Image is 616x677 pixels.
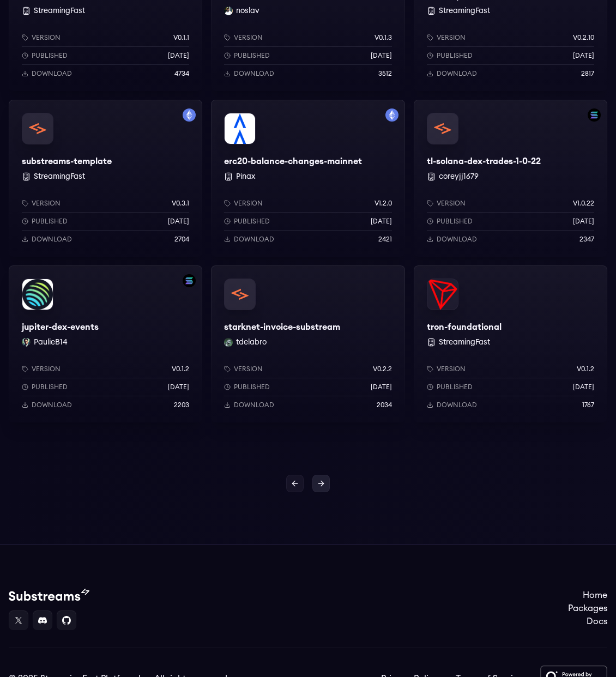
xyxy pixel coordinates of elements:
p: Published [32,217,68,226]
img: Filter by mainnet network [183,108,196,122]
p: v0.3.1 [172,199,189,208]
p: v0.1.1 [173,33,189,42]
p: v1.0.22 [573,199,594,208]
p: Download [234,69,274,78]
p: Published [234,383,270,391]
p: [DATE] [371,383,392,391]
p: 2347 [579,235,594,244]
p: Version [437,365,466,373]
p: [DATE] [573,51,594,60]
button: PaulieB14 [34,337,68,348]
p: 2817 [581,69,594,78]
p: [DATE] [168,51,189,60]
button: tdelabro [236,337,267,348]
button: StreamingFast [439,5,490,16]
img: Filter by solana network [588,108,601,122]
p: Published [437,217,473,226]
p: 1767 [582,401,594,409]
img: Filter by mainnet network [385,108,398,122]
p: 2203 [174,401,189,409]
p: Version [32,199,61,208]
p: Published [234,51,270,60]
a: Filter by solana networkjupiter-dex-eventsjupiter-dex-eventsPaulieB14 PaulieB14Versionv0.1.2Publi... [9,265,202,422]
button: StreamingFast [439,337,490,348]
p: [DATE] [573,217,594,226]
p: 2704 [174,235,189,244]
a: Packages [568,602,607,615]
p: Download [234,401,274,409]
p: Download [437,401,477,409]
p: Published [437,383,473,391]
p: Published [32,383,68,391]
a: tron-foundationaltron-foundational StreamingFastVersionv0.1.2Published[DATE]Download1767 [414,265,607,422]
p: Version [234,365,263,373]
p: [DATE] [371,217,392,226]
img: Substream's logo [9,589,89,602]
p: Version [437,199,466,208]
a: Filter by mainnet networkerc20-balance-changes-mainneterc20-balance-changes-mainnet PinaxVersionv... [211,100,404,257]
p: v0.1.2 [577,365,594,373]
button: StreamingFast [34,171,85,182]
p: [DATE] [168,217,189,226]
button: coreyjj1679 [439,171,479,182]
a: Docs [568,615,607,628]
button: StreamingFast [34,5,85,16]
p: Download [32,69,72,78]
p: v0.2.2 [373,365,392,373]
p: Download [437,235,477,244]
p: Download [32,401,72,409]
a: Home [568,589,607,602]
p: v0.2.10 [573,33,594,42]
p: v0.1.3 [375,33,392,42]
p: v1.2.0 [375,199,392,208]
p: Published [234,217,270,226]
p: Version [32,33,61,42]
a: Filter by mainnet networksubstreams-templatesubstreams-template StreamingFastVersionv0.3.1Publish... [9,100,202,257]
p: 2034 [377,401,392,409]
button: Pinax [236,171,255,182]
img: Filter by solana network [183,274,196,287]
p: Published [32,51,68,60]
p: Version [32,365,61,373]
a: Filter by solana networktl-solana-dex-trades-1-0-22tl-solana-dex-trades-1-0-22 coreyjj1679Version... [414,100,607,257]
p: [DATE] [573,383,594,391]
p: 2421 [378,235,392,244]
p: 4734 [174,69,189,78]
p: Version [234,199,263,208]
p: Published [437,51,473,60]
p: Download [234,235,274,244]
p: [DATE] [371,51,392,60]
a: starknet-invoice-substreamstarknet-invoice-substreamtdelabro tdelabroVersionv0.2.2Published[DATE]... [211,265,404,422]
p: Version [234,33,263,42]
p: v0.1.2 [172,365,189,373]
p: [DATE] [168,383,189,391]
p: 3512 [378,69,392,78]
p: Version [437,33,466,42]
p: Download [32,235,72,244]
button: noslav [236,5,259,16]
p: Download [437,69,477,78]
